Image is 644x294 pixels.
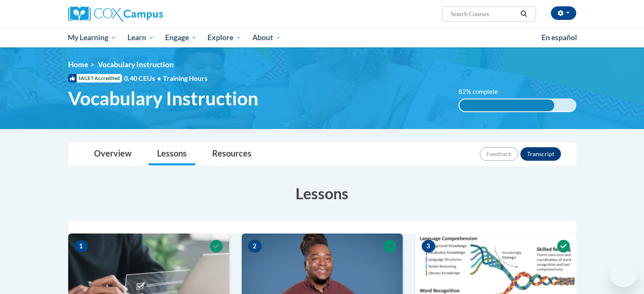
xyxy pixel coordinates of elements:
[127,33,154,43] span: Learn
[542,33,577,42] span: En español
[517,9,530,19] button: Search
[68,60,88,69] a: Home
[202,28,247,47] a: Explore
[68,6,163,22] img: Cox Campus
[68,6,229,22] a: Cox Campus
[68,87,258,110] span: Vocabulary Instruction
[459,87,507,96] label: 82% complete
[124,74,163,83] span: 0.40 CEUs
[98,60,174,69] span: Vocabulary Instruction
[422,240,435,253] span: 3
[163,74,207,82] span: Training Hours
[160,28,202,47] a: Engage
[480,147,518,161] button: Feedback
[165,33,197,43] span: Engage
[68,183,576,204] h3: Lessons
[248,240,262,253] span: 2
[207,33,241,43] span: Explore
[149,143,195,165] a: Lessons
[610,260,637,287] iframe: Button to launch messaging window
[551,6,576,20] button: Account Settings
[68,74,122,82] span: IACET Accredited
[157,74,161,82] span: •
[204,143,260,165] a: Resources
[68,33,116,43] span: My Learning
[536,29,583,47] a: En español
[55,28,589,47] div: Main menu
[75,240,88,253] span: 1
[122,28,160,47] a: Learn
[252,33,281,43] span: About
[520,147,561,161] button: Transcript
[86,143,140,165] a: Overview
[459,99,554,111] div: 82% complete
[450,9,517,19] input: Search Courses
[247,28,287,47] a: About
[63,28,122,47] a: My Learning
